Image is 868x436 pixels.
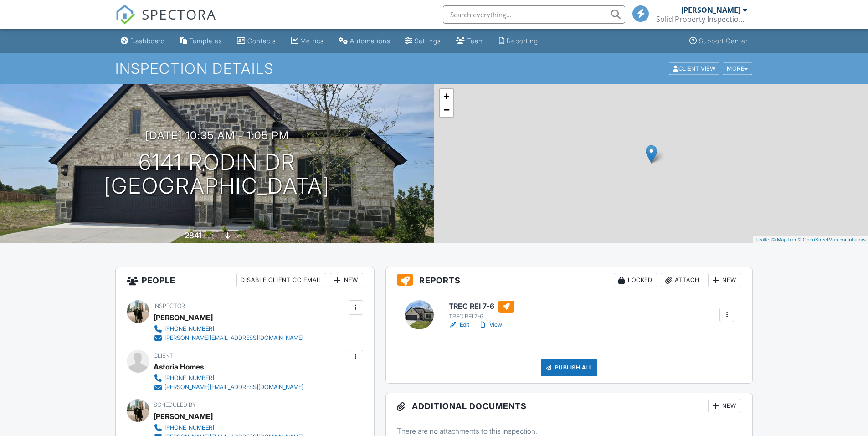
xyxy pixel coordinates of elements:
div: New [330,273,363,287]
span: sq. ft. [203,233,216,240]
a: [PERSON_NAME][EMAIL_ADDRESS][DOMAIN_NAME] [154,383,303,392]
div: New [708,273,741,287]
div: Publish All [541,359,598,376]
div: Attach [661,273,704,287]
div: 2841 [185,231,202,240]
div: Disable Client CC Email [236,273,326,287]
a: Zoom in [440,89,453,103]
a: © MapTiler [772,237,796,242]
div: Support Center [699,37,748,45]
div: Astoria Homes [154,360,204,374]
a: View [478,320,502,329]
a: Reporting [495,33,542,50]
div: [PHONE_NUMBER] [164,424,214,431]
div: | [753,236,868,244]
a: [PERSON_NAME][EMAIL_ADDRESS][DOMAIN_NAME] [154,333,303,343]
h3: People [116,267,374,293]
a: Zoom out [440,103,453,117]
div: Solid Property Inspections, LLC [656,15,747,24]
h1: 6141 Rodin Dr [GEOGRAPHIC_DATA] [104,150,330,199]
a: Edit [449,320,469,329]
div: Automations [350,37,390,45]
span: slab [232,233,242,240]
h3: Reports [386,267,753,293]
a: Settings [401,33,445,50]
a: Contacts [233,33,280,50]
div: Settings [415,37,441,45]
a: Leaflet [755,237,770,242]
a: Templates [176,33,226,50]
div: [PERSON_NAME] [154,311,213,324]
div: Client View [669,62,719,75]
div: Reporting [507,37,538,45]
img: The Best Home Inspection Software - Spectora [115,5,135,25]
h3: Additional Documents [386,393,753,419]
a: © OpenStreetMap contributors [798,237,866,242]
p: There are no attachments to this inspection. [397,426,742,436]
span: Inspector [154,303,185,309]
a: [PHONE_NUMBER] [154,423,303,432]
div: Dashboard [130,37,165,45]
a: Dashboard [117,33,169,50]
a: Automations (Basic) [335,33,394,50]
span: Scheduled By [154,401,196,408]
h1: Inspection Details [115,61,753,77]
div: [PERSON_NAME] [154,410,213,423]
div: [PERSON_NAME][EMAIL_ADDRESS][DOMAIN_NAME] [164,334,303,342]
div: [PERSON_NAME] [681,5,740,15]
div: TREC REI 7-6 [449,313,514,320]
a: [PHONE_NUMBER] [154,324,303,333]
a: TREC REI 7-6 TREC REI 7-6 [449,301,514,321]
a: Metrics [287,33,328,50]
div: Metrics [300,37,324,45]
div: New [708,399,741,413]
div: Templates [189,37,222,45]
div: [PHONE_NUMBER] [164,374,214,382]
div: More [723,62,752,75]
a: Team [452,33,488,50]
span: SPECTORA [142,5,216,24]
a: Support Center [686,33,751,50]
div: Team [467,37,484,45]
div: [PHONE_NUMBER] [164,325,214,333]
div: Locked [614,273,657,287]
div: Contacts [247,37,276,45]
h3: [DATE] 10:35 am - 1:05 pm [145,129,289,142]
a: [PHONE_NUMBER] [154,374,303,383]
span: Client [154,352,173,359]
a: Client View [668,65,722,72]
div: [PERSON_NAME][EMAIL_ADDRESS][DOMAIN_NAME] [164,384,303,391]
a: SPECTORA [115,12,216,31]
h6: TREC REI 7-6 [449,301,514,313]
input: Search everything... [443,5,625,24]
